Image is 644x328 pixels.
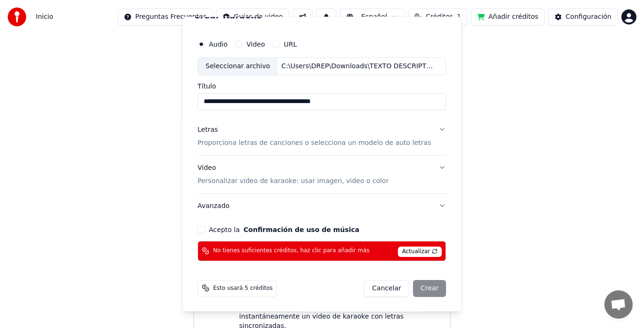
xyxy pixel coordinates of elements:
[209,41,228,48] label: Audio
[198,58,278,75] div: Seleccionar archivo
[194,11,450,20] h2: Crear Karaoke
[244,226,360,233] button: Acepto la
[284,41,297,48] label: URL
[198,176,388,186] p: Personalizar video de karaoke: usar imagen, video o color
[278,62,438,71] div: C:\Users\DREP\Downloads\TEXTO DESCRIPTIVO PARA NIÑOS. - DETODOCURIOSO.mp3
[398,247,442,257] span: Actualizar
[364,280,410,297] button: Cancelar
[247,41,265,48] label: Video
[198,125,218,135] div: Letras
[198,156,446,193] button: VideoPersonalizar video de karaoke: usar imagen, video o color
[213,285,272,292] span: Esto usará 5 créditos
[198,83,446,89] label: Título
[209,226,359,233] label: Acepto la
[198,118,446,155] button: LetrasProporciona letras de canciones o selecciona un modelo de auto letras
[198,163,388,186] div: Video
[198,138,431,148] p: Proporciona letras de canciones o selecciona un modelo de auto letras
[213,247,370,255] span: No tienes suficientes créditos, haz clic para añadir más
[198,194,446,218] button: Avanzado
